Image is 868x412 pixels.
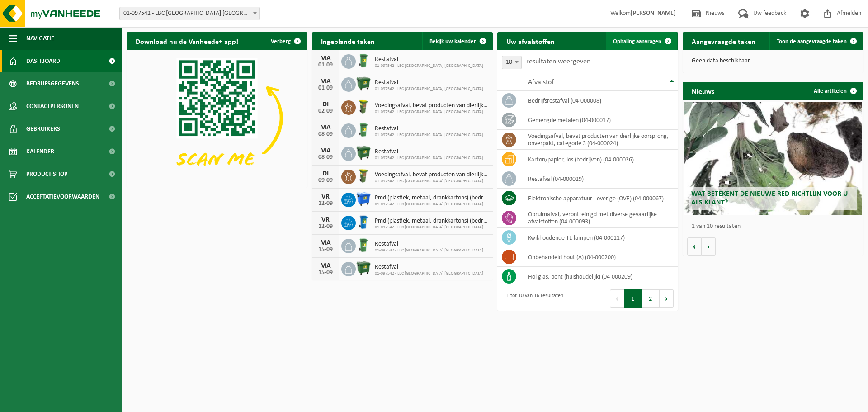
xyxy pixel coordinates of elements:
img: WB-0060-HPE-GN-50 [356,168,371,184]
button: Volgende [702,237,716,256]
div: VR [316,216,335,223]
a: Bekijk uw kalender [422,32,492,50]
span: 01-097542 - LBC [GEOGRAPHIC_DATA] [GEOGRAPHIC_DATA] [375,248,483,253]
span: Wat betekent de nieuwe RED-richtlijn voor u als klant? [691,190,848,206]
span: 01-097542 - LBC [GEOGRAPHIC_DATA] [GEOGRAPHIC_DATA] [375,225,488,230]
h2: Aangevraagde taken [683,32,764,50]
span: Ophaling aanvragen [613,38,661,44]
span: Voedingsafval, bevat producten van dierlijke oorsprong, onverpakt, categorie 3 [375,171,488,179]
span: 10 [502,56,522,69]
div: MA [316,55,335,62]
span: Acceptatievoorwaarden [26,185,99,208]
img: WB-0240-HPE-GN-01 [356,53,371,68]
div: 15-09 [316,270,335,276]
span: Pmd (plastiek, metaal, drankkartons) (bedrijven) [375,194,488,202]
div: MA [316,147,335,154]
td: onbehandeld hout (A) (04-000200) [521,247,678,267]
div: 01-09 [316,62,335,68]
img: WB-0240-HPE-GN-01 [356,122,371,137]
span: Restafval [375,125,483,133]
a: Alle artikelen [807,82,863,100]
button: Previous [610,289,624,308]
span: Navigatie [26,27,54,50]
td: kwikhoudende TL-lampen (04-000117) [521,228,678,247]
span: 01-097542 - LBC [GEOGRAPHIC_DATA] [GEOGRAPHIC_DATA] [375,63,483,69]
img: WB-0240-HPE-GN-01 [356,237,371,253]
span: 10 [502,56,521,69]
img: WB-1100-HPE-GN-01 [356,145,371,161]
td: voedingsafval, bevat producten van dierlijke oorsprong, onverpakt, categorie 3 (04-000024) [521,130,678,150]
span: Contactpersonen [26,95,79,118]
span: 01-097542 - LBC [GEOGRAPHIC_DATA] [GEOGRAPHIC_DATA] [375,86,483,92]
a: Toon de aangevraagde taken [769,32,863,50]
div: 08-09 [316,154,335,161]
span: 01-097542 - LBC ANTWERPEN NV - ANTWERPEN [119,7,260,20]
span: Restafval [375,241,483,248]
div: 09-09 [316,177,335,184]
td: opruimafval, verontreinigd met diverse gevaarlijke afvalstoffen (04-000093) [521,208,678,228]
strong: [PERSON_NAME] [631,10,676,17]
div: 1 tot 10 van 16 resultaten [502,289,563,308]
div: MA [316,262,335,270]
div: MA [316,78,335,85]
button: 1 [624,289,642,308]
label: resultaten weergeven [526,58,590,65]
span: Afvalstof [528,79,554,86]
span: 01-097542 - LBC [GEOGRAPHIC_DATA] [GEOGRAPHIC_DATA] [375,179,488,184]
span: 01-097542 - LBC [GEOGRAPHIC_DATA] [GEOGRAPHIC_DATA] [375,271,483,276]
td: karton/papier, los (bedrijven) (04-000026) [521,150,678,169]
h2: Ingeplande taken [312,32,384,50]
div: 15-09 [316,246,335,253]
span: 01-097542 - LBC [GEOGRAPHIC_DATA] [GEOGRAPHIC_DATA] [375,156,483,161]
div: 02-09 [316,108,335,114]
button: Next [660,289,674,308]
span: Restafval [375,148,483,156]
span: Pmd (plastiek, metaal, drankkartons) (bedrijven) [375,218,488,225]
img: WB-1100-HPE-GN-01 [356,76,371,91]
a: Ophaling aanvragen [606,32,677,50]
div: DI [316,101,335,108]
div: 01-09 [316,85,335,91]
span: Toon de aangevraagde taken [777,38,847,44]
img: WB-1100-HPE-BE-04 [356,191,371,207]
div: VR [316,193,335,200]
td: bedrijfsrestafval (04-000008) [521,91,678,110]
div: DI [316,170,335,177]
img: Download de VHEPlus App [127,50,307,186]
span: 01-097542 - LBC [GEOGRAPHIC_DATA] [GEOGRAPHIC_DATA] [375,109,488,115]
td: elektronische apparatuur - overige (OVE) (04-000067) [521,189,678,208]
img: WB-0060-HPE-GN-50 [356,99,371,114]
button: Verberg [264,32,307,50]
div: 12-09 [316,200,335,207]
span: Voedingsafval, bevat producten van dierlijke oorsprong, onverpakt, categorie 3 [375,102,488,109]
p: Geen data beschikbaar. [692,58,854,64]
div: 12-09 [316,223,335,230]
img: WB-1100-HPE-GN-01 [356,260,371,276]
button: Vorige [687,237,702,256]
h2: Uw afvalstoffen [497,32,564,50]
span: Bekijk uw kalender [429,38,476,44]
td: hol glas, bont (huishoudelijk) (04-000209) [521,267,678,286]
h2: Nieuws [683,82,723,99]
span: Restafval [375,56,483,63]
td: gemengde metalen (04-000017) [521,110,678,130]
span: Restafval [375,264,483,271]
button: 2 [642,289,660,308]
span: Dashboard [26,50,60,72]
span: 01-097542 - LBC [GEOGRAPHIC_DATA] [GEOGRAPHIC_DATA] [375,202,488,207]
span: Bedrijfsgegevens [26,72,79,95]
div: 08-09 [316,131,335,137]
div: MA [316,239,335,246]
div: MA [316,124,335,131]
span: Product Shop [26,163,67,185]
span: 01-097542 - LBC [GEOGRAPHIC_DATA] [GEOGRAPHIC_DATA] [375,133,483,138]
span: Kalender [26,140,54,163]
span: Verberg [271,38,291,44]
td: restafval (04-000029) [521,169,678,189]
p: 1 van 10 resultaten [692,223,859,230]
img: WB-0240-HPE-BE-01 [356,214,371,230]
span: 01-097542 - LBC ANTWERPEN NV - ANTWERPEN [120,7,259,20]
a: Wat betekent de nieuwe RED-richtlijn voor u als klant? [684,102,862,215]
span: Restafval [375,79,483,86]
span: Gebruikers [26,118,60,140]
